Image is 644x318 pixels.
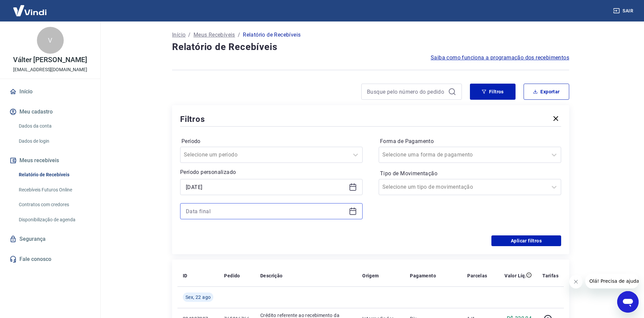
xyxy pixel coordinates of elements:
p: Parcelas [467,272,487,279]
button: Meu cadastro [8,104,92,119]
a: Fale conosco [8,252,92,267]
a: Contratos com credores [16,198,92,212]
a: Início [172,31,185,39]
input: Busque pelo número do pedido [367,87,445,97]
label: Forma de Pagamento [380,137,560,145]
label: Período [181,137,361,145]
a: Disponibilização de agenda [16,213,92,227]
a: Recebíveis Futuros Online [16,183,92,197]
p: Válter [PERSON_NAME] [13,56,87,63]
p: Pedido [224,272,240,279]
input: Data final [186,206,346,216]
a: Segurança [8,232,92,246]
iframe: Botão para abrir a janela de mensagens [617,291,639,313]
h4: Relatório de Recebíveis [172,40,569,54]
span: Olá! Precisa de ajuda? [4,5,56,10]
p: / [188,31,191,39]
label: Tipo de Movimentação [380,170,560,178]
p: Período personalizado [180,168,363,176]
span: Sex, 22 ago [185,294,211,301]
p: Valor Líq. [504,272,526,279]
a: Saiba como funciona a programação dos recebimentos [431,54,569,62]
button: Filtros [470,84,516,100]
a: Meus Recebíveis [194,31,235,39]
p: [EMAIL_ADDRESS][DOMAIN_NAME] [13,66,87,73]
button: Sair [612,5,636,17]
h5: Filtros [180,114,205,125]
p: / [238,31,240,39]
a: Dados de login [16,134,92,148]
button: Aplicar filtros [491,235,561,246]
p: Tarifas [542,272,558,279]
p: Relatório de Recebíveis [243,31,301,39]
a: Relatório de Recebíveis [16,168,92,182]
input: Data inicial [186,182,346,192]
p: ID [183,272,187,279]
button: Meus recebíveis [8,153,92,168]
img: Vindi [8,0,52,21]
p: Origem [362,272,379,279]
a: Início [8,84,92,99]
p: Descrição [260,272,283,279]
button: Exportar [524,84,569,100]
iframe: Mensagem da empresa [585,274,639,288]
p: Pagamento [410,272,436,279]
div: V [37,27,64,54]
a: Dados da conta [16,119,92,133]
iframe: Fechar mensagem [569,275,583,288]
